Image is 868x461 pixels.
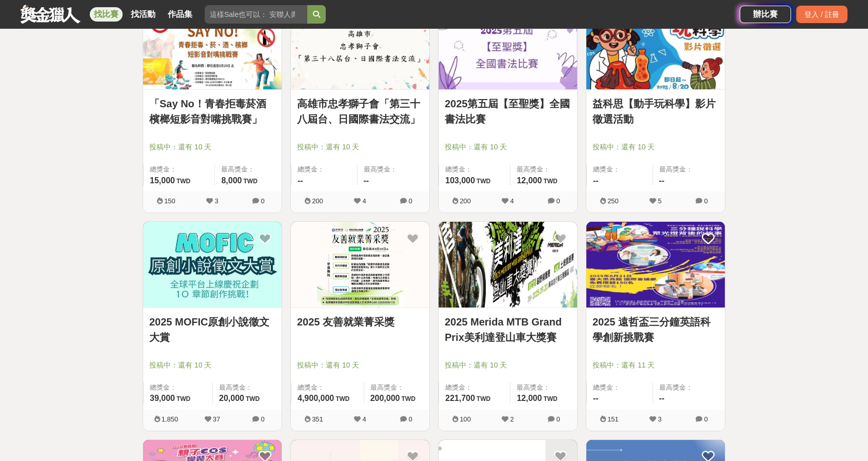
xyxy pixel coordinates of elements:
[370,382,423,393] span: 最高獎金：
[297,314,423,330] a: 2025 友善就業菁采獎
[445,142,571,152] span: 投稿中：還有 10 天
[261,415,264,423] span: 0
[149,360,275,371] span: 投稿中：還有 10 天
[143,222,282,308] img: Cover Image
[312,415,323,423] span: 351
[219,394,244,402] span: 20,000
[402,395,416,402] span: TWD
[298,176,303,185] span: --
[517,394,542,402] span: 12,000
[127,7,160,22] a: 找活動
[298,394,334,402] span: 4,900,000
[213,415,220,423] span: 37
[445,394,475,402] span: 221,700
[162,415,179,423] span: 1,850
[291,4,429,90] img: Cover Image
[164,197,175,205] span: 150
[445,164,504,175] span: 總獎金：
[796,6,847,23] div: 登入 / 註冊
[149,96,275,127] a: 「Say No！青春拒毒菸酒檳榔短影音對嘴挑戰賽」
[460,197,471,205] span: 200
[297,360,423,371] span: 投稿中：還有 10 天
[593,96,719,127] a: 益科思【動手玩科學】影片徵選活動
[362,197,366,205] span: 4
[658,197,661,205] span: 5
[291,222,429,308] img: Cover Image
[517,382,571,393] span: 最高獎金：
[704,415,707,423] span: 0
[370,394,400,402] span: 200,000
[176,178,190,185] span: TWD
[659,176,665,185] span: --
[593,394,599,402] span: --
[607,197,619,205] span: 250
[586,222,725,308] a: Cover Image
[408,415,412,423] span: 0
[150,164,208,175] span: 總獎金：
[543,395,557,402] span: TWD
[221,176,242,185] span: 8,000
[219,382,275,393] span: 最高獎金：
[364,176,369,185] span: --
[460,415,471,423] span: 100
[543,178,557,185] span: TWD
[517,176,542,185] span: 12,000
[336,395,349,402] span: TWD
[586,4,725,90] a: Cover Image
[445,176,475,185] span: 103,000
[221,164,275,175] span: 最高獎金：
[445,360,571,371] span: 投稿中：還有 10 天
[205,5,307,24] input: 這樣Sale也可以： 安聯人壽創意銷售法募集
[246,395,260,402] span: TWD
[362,415,366,423] span: 4
[176,395,190,402] span: TWD
[477,178,490,185] span: TWD
[704,197,707,205] span: 0
[261,197,264,205] span: 0
[312,197,323,205] span: 200
[593,360,719,371] span: 投稿中：還有 11 天
[297,142,423,152] span: 投稿中：還有 10 天
[445,314,571,345] a: 2025 Merida MTB Grand Prix美利達登山車大獎賽
[593,142,719,152] span: 投稿中：還有 10 天
[244,178,258,185] span: TWD
[510,197,514,205] span: 4
[439,4,577,90] a: Cover Image
[149,142,275,152] span: 投稿中：還有 10 天
[607,415,619,423] span: 151
[593,382,646,393] span: 總獎金：
[298,382,358,393] span: 總獎金：
[297,96,423,127] a: 高雄市忠孝獅子會「第三十八屆台、日國際書法交流」
[659,394,665,402] span: --
[517,164,571,175] span: 最高獎金：
[593,164,646,175] span: 總獎金：
[291,4,429,90] a: Cover Image
[439,222,577,308] img: Cover Image
[298,164,351,175] span: 總獎金：
[143,4,282,90] a: Cover Image
[445,96,571,127] a: 2025第五屆【至聖獎】全國書法比賽
[150,382,206,393] span: 總獎金：
[510,415,514,423] span: 2
[593,314,719,345] a: 2025 遠哲盃三分鐘英語科學創新挑戰賽
[90,7,123,22] a: 找比賽
[143,4,282,90] img: Cover Image
[659,164,719,175] span: 最高獎金：
[593,176,599,185] span: --
[586,4,725,90] img: Cover Image
[659,382,719,393] span: 最高獎金：
[477,395,490,402] span: TWD
[150,176,175,185] span: 15,000
[364,164,424,175] span: 最高獎金：
[556,415,560,423] span: 0
[556,197,560,205] span: 0
[150,394,175,402] span: 39,000
[214,197,218,205] span: 3
[439,4,577,90] img: Cover Image
[658,415,661,423] span: 3
[740,6,791,23] a: 辦比賽
[445,382,504,393] span: 總獎金：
